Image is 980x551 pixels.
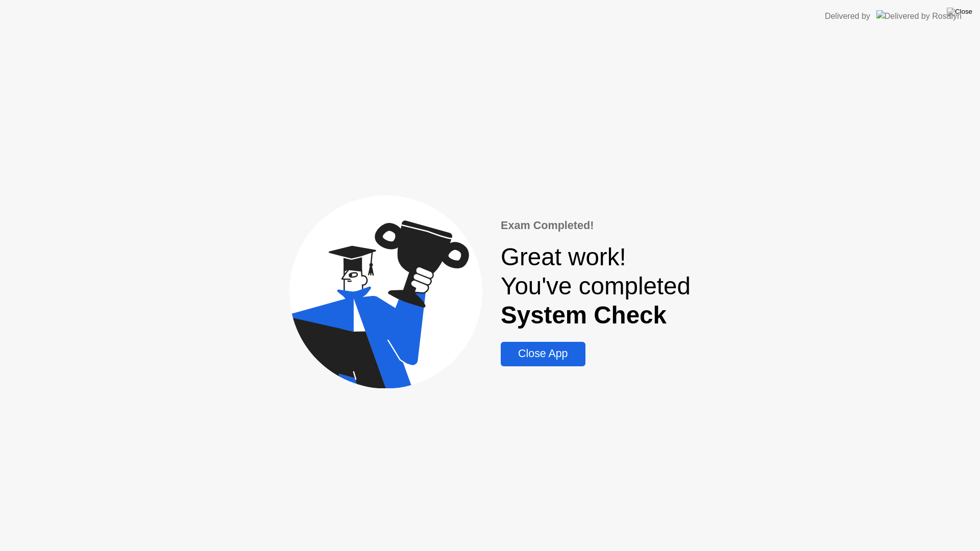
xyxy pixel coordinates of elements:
[825,10,870,22] div: Delivered by
[947,8,972,16] img: Close
[501,342,585,366] button: Close App
[501,302,667,329] b: System Check
[876,10,962,22] img: Delivered by Rosalyn
[501,242,691,330] div: Great work! You've completed
[504,347,582,360] div: Close App
[501,217,691,234] div: Exam Completed!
